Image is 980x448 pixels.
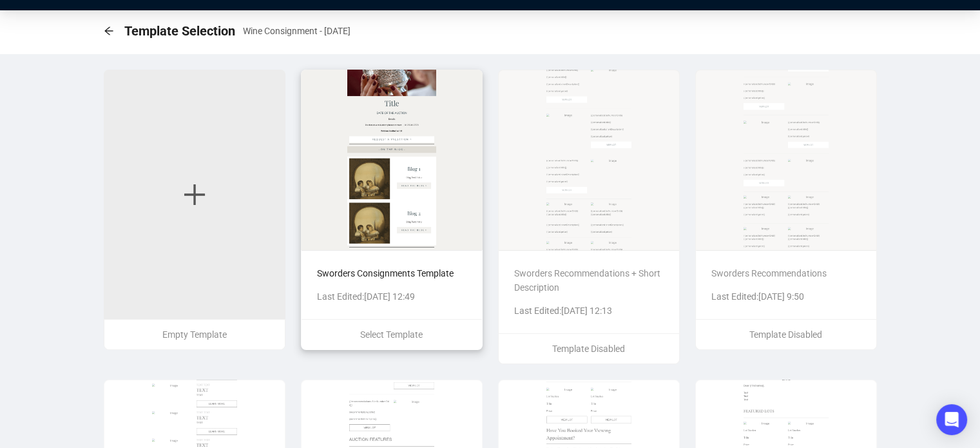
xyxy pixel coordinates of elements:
[317,266,466,280] p: Sworders Consignments Template
[104,26,114,36] span: arrow-left
[124,21,235,41] span: Template Selection
[104,26,114,37] div: back
[498,70,680,250] img: 686e4b186be4bea9e3a5a07d
[514,304,664,318] p: Last Edited: [DATE] 12:13
[936,404,967,435] div: Open Intercom Messenger
[243,24,351,38] span: Wine Consignment - October 2025
[711,266,861,280] p: Sworders Recommendations
[695,70,877,250] img: 66588986f5e92bd96eb0e5b9
[552,344,625,354] span: Template Disabled
[360,329,423,340] span: Select Template
[301,70,483,250] img: 666709d6f855b6a959f78528
[317,289,466,304] p: Last Edited: [DATE] 12:49
[162,329,227,340] span: Empty Template
[182,182,207,208] span: plus
[711,289,861,304] p: Last Edited: [DATE] 9:50
[749,329,822,340] span: Template Disabled
[514,266,664,295] p: Sworders Recommendations + Short Description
